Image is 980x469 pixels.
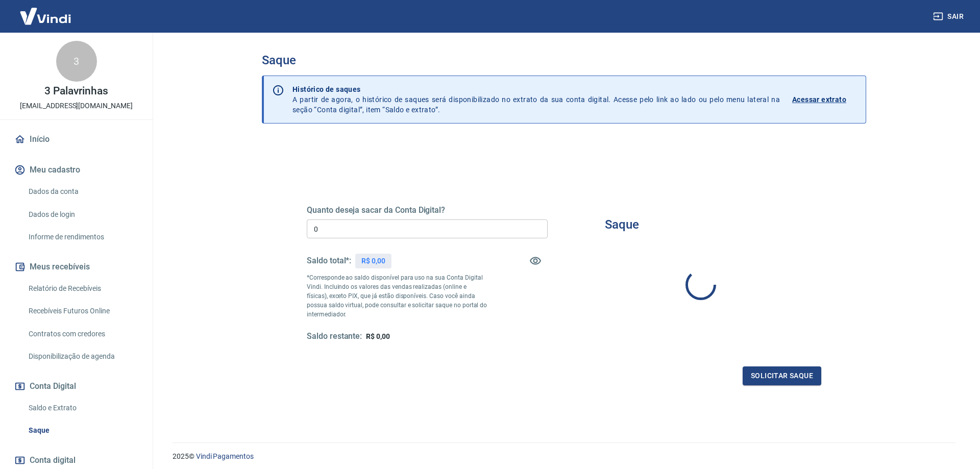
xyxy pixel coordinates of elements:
[44,86,108,96] p: 3 Palavrinhas
[196,452,254,460] a: Vindi Pagamentos
[24,301,140,322] a: Recebíveis Futuros Online
[30,453,76,467] span: Conta digital
[366,332,390,340] span: R$ 0,00
[24,227,140,248] a: Informe de rendimentos
[173,451,955,462] p: 2025 ©
[743,366,821,385] button: Solicitar saque
[24,181,140,202] a: Dados da conta
[24,346,140,367] a: Disponibilização de agenda
[12,1,79,32] img: Vindi
[262,53,866,67] h3: Saque
[361,256,385,266] p: R$ 0,00
[56,41,97,82] div: 3
[307,205,548,215] h5: Quanto deseja sacar da Conta Digital?
[24,324,140,344] a: Contratos com credores
[24,420,140,441] a: Saque
[292,84,780,115] p: A partir de agora, o histórico de saques será disponibilizado no extrato da sua conta digital. Ac...
[24,278,140,299] a: Relatório de Recebíveis
[792,94,846,105] p: Acessar extrato
[307,273,487,319] p: *Corresponde ao saldo disponível para uso na sua Conta Digital Vindi. Incluindo os valores das ve...
[12,128,140,151] a: Início
[792,84,857,115] a: Acessar extrato
[292,84,780,94] p: Histórico de saques
[12,159,140,181] button: Meu cadastro
[12,375,140,398] button: Conta Digital
[605,217,639,232] h3: Saque
[24,398,140,418] a: Saldo e Extrato
[24,204,140,225] a: Dados de login
[20,101,133,111] p: [EMAIL_ADDRESS][DOMAIN_NAME]
[307,331,362,342] h5: Saldo restante:
[12,256,140,278] button: Meus recebíveis
[307,256,351,266] h5: Saldo total*:
[931,7,968,26] button: Sair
